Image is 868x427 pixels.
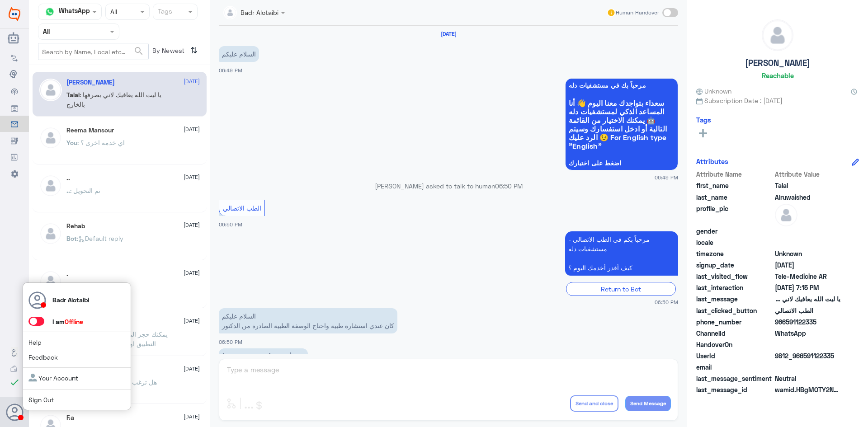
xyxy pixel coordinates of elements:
span: wamid.HBgMOTY2NTkxMTIyMzM1FQIAEhgUM0FERjZGRUM5QzQzNDIyNUJEQUUA [775,385,840,394]
h5: .. [66,174,70,182]
h5: F.a [66,414,74,422]
img: defaultAdmin.png [39,79,62,101]
i: ⇅ [190,43,198,58]
span: null [775,362,840,372]
h5: Reema Mansour [66,127,114,134]
i: check [9,377,20,388]
span: signup_date [696,260,773,270]
h5: Rehab [66,222,85,230]
span: 9812_966591122335 [775,351,840,361]
img: Widebot Logo [9,7,20,21]
span: last_message_sentiment [696,374,773,383]
span: search [133,46,144,56]
span: first_name [696,181,773,190]
span: 06:50 PM [219,221,242,227]
span: [DATE] [184,365,200,373]
button: search [133,44,144,59]
span: email [696,362,773,372]
span: [DATE] [184,125,200,133]
div: Tags [156,6,172,18]
a: Your Account [28,374,78,382]
p: 5/8/2025, 6:50 PM [565,231,678,276]
span: 2 [775,328,840,338]
span: 06:50 PM [655,298,678,306]
p: 5/8/2025, 6:50 PM [219,308,397,333]
span: Bot [66,235,77,242]
img: defaultAdmin.png [762,20,793,51]
span: last_message [696,294,773,304]
img: defaultAdmin.png [39,127,62,149]
span: 06:50 PM [219,339,242,345]
a: Sign Out [28,396,54,404]
h6: Attributes [696,157,728,165]
span: Human Handover [616,9,659,17]
input: Search by Name, Local etc… [38,43,148,60]
span: Talal [775,181,840,190]
span: UserId [696,351,773,361]
span: يا ليت الله يعافيك لاني بصرفها بالخارج [775,294,840,304]
span: اضغط على اختيارك [569,160,675,167]
img: defaultAdmin.png [775,204,797,226]
span: [DATE] [184,221,200,229]
span: .. [66,187,70,194]
a: Help [28,338,42,346]
div: Return to Bot [566,282,676,296]
span: locale [696,238,773,247]
span: 06:49 PM [219,67,242,73]
span: : Default reply [77,235,123,242]
span: : يا ليت الله يعافيك لاني بصرفها بالخارج [66,91,161,108]
p: 5/8/2025, 6:49 PM [219,46,259,62]
span: profile_pic [696,204,773,225]
span: الطب الاتصالي [775,306,840,315]
span: null [775,238,840,247]
span: Alruwaished [775,192,840,202]
span: 0 [775,374,840,383]
span: Unknown [775,249,840,258]
h6: Tags [696,116,711,124]
p: 5/8/2025, 6:51 PM [219,348,308,364]
button: Avatar [6,404,23,421]
span: 06:50 PM [495,182,523,190]
span: Talal [66,91,80,99]
img: defaultAdmin.png [39,222,62,245]
img: defaultAdmin.png [39,174,62,197]
span: Attribute Name [696,169,773,179]
h5: [PERSON_NAME] [745,58,810,68]
img: defaultAdmin.png [39,270,62,293]
span: null [775,226,840,236]
span: 966591122335 [775,317,840,327]
span: gender [696,226,773,236]
span: : تم التحويل [70,187,100,194]
h6: [DATE] [424,31,473,37]
button: Send and close [570,395,618,412]
span: timezone [696,249,773,258]
span: Subscription Date : [DATE] [696,96,859,105]
span: ChannelId [696,328,773,338]
span: By Newest [149,43,187,61]
span: [DATE] [184,269,200,277]
span: 2025-08-05T16:15:46.662Z [775,283,840,292]
span: [DATE] [184,317,200,325]
p: [PERSON_NAME] asked to talk to human [219,181,678,191]
p: Badr Alotaibi [52,295,89,305]
span: last_visited_flow [696,272,773,281]
span: الطب الاتصالي [223,204,261,212]
h5: Talal Alruwaished [66,79,115,86]
button: Send Message [625,396,671,411]
span: [DATE] [184,173,200,181]
span: Offline [65,318,83,325]
span: 06:49 PM [655,174,678,181]
a: Feedback [28,353,58,361]
span: last_message_id [696,385,773,394]
span: Tele-Medicine AR [775,272,840,281]
span: last_name [696,192,773,202]
h5: . [66,270,68,278]
span: Unknown [696,86,731,96]
span: null [775,340,840,349]
span: last_interaction [696,283,773,292]
span: Attribute Value [775,169,840,179]
span: مرحباً بك في مستشفيات دله [569,82,675,89]
span: You [66,139,77,146]
span: : اي خدمه اخرى ؟ [77,139,125,146]
span: 2025-08-05T15:49:48.992Z [775,260,840,270]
